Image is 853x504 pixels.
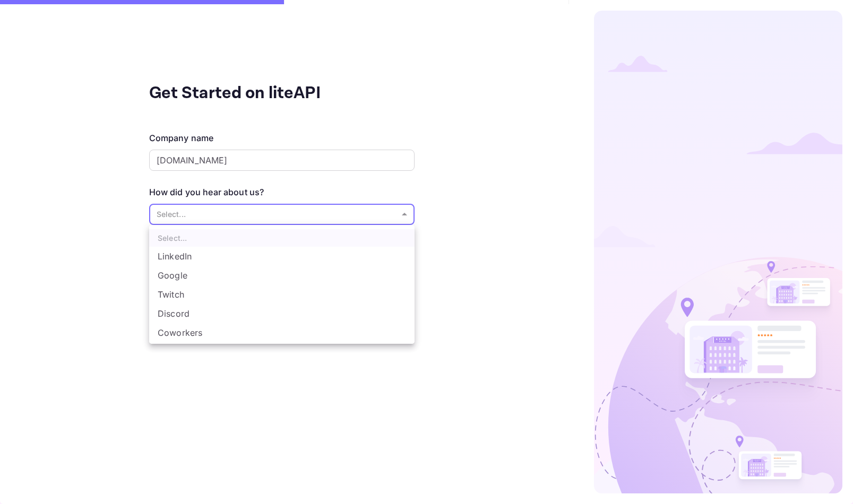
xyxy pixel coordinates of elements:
[149,285,415,304] li: Twitch
[149,323,415,342] li: Coworkers
[149,304,415,323] li: Discord
[149,247,415,266] li: LinkedIn
[149,342,415,361] li: Other...
[149,266,415,285] li: Google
